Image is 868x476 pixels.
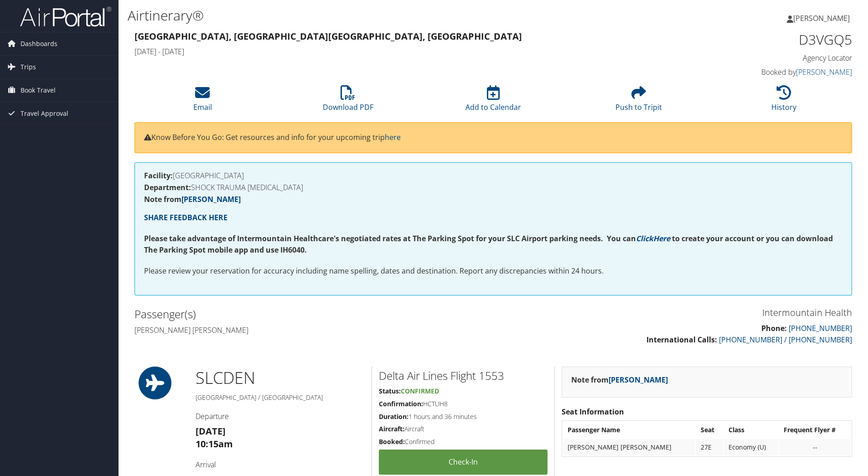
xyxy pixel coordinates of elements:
h5: Aircraft [379,424,548,434]
p: Please review your reservation for accuracy including name spelling, dates and destination. Repor... [144,265,842,277]
h1: Airtinerary® [128,6,615,25]
strong: [DATE] [196,425,226,437]
a: [PERSON_NAME] [181,194,241,204]
h3: Intermountain Health [500,306,852,319]
h2: Delta Air Lines Flight 1553 [379,368,548,383]
a: Email [193,90,212,112]
th: Frequent Flyer # [779,422,851,438]
a: Push to Tripit [615,90,662,112]
h4: SHOCK TRAUMA [MEDICAL_DATA] [144,184,842,191]
img: airportal-logo.png [20,6,111,27]
span: Travel Approval [21,102,68,125]
a: here [385,132,401,142]
div: -- [784,443,846,451]
strong: Department: [144,182,191,192]
p: Know Before You Go: Get resources and info for your upcoming trip [144,132,842,144]
strong: 10:15am [196,438,233,450]
a: Here [653,233,670,243]
strong: [GEOGRAPHIC_DATA], [GEOGRAPHIC_DATA] [GEOGRAPHIC_DATA], [GEOGRAPHIC_DATA] [134,30,522,42]
h4: [DATE] - [DATE] [134,47,669,57]
span: Trips [21,56,36,78]
a: [PERSON_NAME] [787,5,859,32]
td: [PERSON_NAME] [PERSON_NAME] [563,439,695,455]
strong: Booked: [379,437,405,446]
h4: [PERSON_NAME] [PERSON_NAME] [134,325,486,335]
a: Add to Calendar [465,90,521,112]
h4: Departure [196,411,365,421]
strong: Please take advantage of Intermountain Healthcare's negotiated rates at The Parking Spot for your... [144,233,636,243]
td: 27E [696,439,723,455]
strong: Confirmation: [379,399,423,408]
a: [PERSON_NAME] [609,375,668,385]
h2: Passenger(s) [134,306,486,322]
span: Confirmed [401,387,439,395]
h5: Confirmed [379,437,548,446]
strong: Note from [571,375,668,385]
strong: Seat Information [562,407,624,417]
strong: Facility: [144,171,173,181]
a: [PERSON_NAME] [796,67,852,77]
h1: D3VGQ5 [683,30,852,49]
strong: Duration: [379,412,408,421]
h4: Agency Locator [683,53,852,63]
td: Economy (U) [724,439,778,455]
a: SHARE FEEDBACK HERE [144,212,227,222]
a: [PHONE_NUMBER] / [PHONE_NUMBER] [719,335,852,345]
strong: Note from [144,194,241,204]
a: History [771,90,796,112]
strong: International Calls: [646,335,717,345]
th: Seat [696,422,723,438]
th: Class [724,422,778,438]
span: Dashboards [21,32,57,55]
a: Click [636,233,653,243]
strong: Aircraft: [379,424,404,433]
strong: Status: [379,387,401,395]
a: Download PDF [323,90,373,112]
h5: [GEOGRAPHIC_DATA] / [GEOGRAPHIC_DATA] [196,393,365,402]
a: Check-in [379,450,548,475]
th: Passenger Name [563,422,695,438]
h5: HCTUH8 [379,399,548,409]
span: [PERSON_NAME] [793,13,850,23]
span: Book Travel [21,79,56,102]
h4: [GEOGRAPHIC_DATA] [144,172,842,179]
a: [PHONE_NUMBER] [789,323,852,333]
h5: 1 hours and 36 minutes [379,412,548,421]
h1: SLC DEN [196,367,365,389]
h4: Booked by [683,67,852,77]
h4: Arrival [196,460,365,470]
strong: Phone: [761,323,787,333]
